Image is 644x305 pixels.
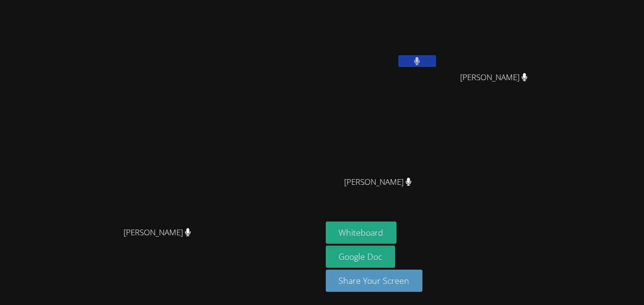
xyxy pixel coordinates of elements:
[326,270,423,292] button: Share Your Screen
[344,175,412,189] span: [PERSON_NAME]
[326,246,396,268] a: Google Doc
[460,71,528,84] span: [PERSON_NAME]
[326,222,397,244] button: Whiteboard
[124,226,191,239] span: [PERSON_NAME]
